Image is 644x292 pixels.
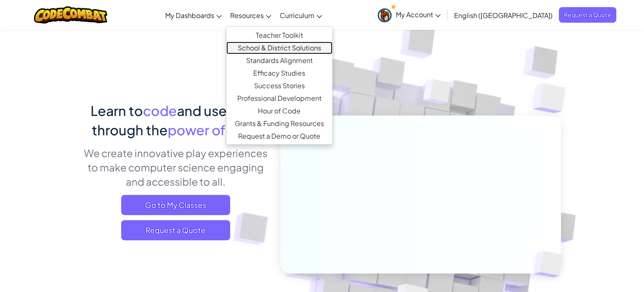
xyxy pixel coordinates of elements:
[559,7,616,23] a: Request a Quote
[516,63,589,134] img: Overlap cubes
[226,67,332,79] a: Efficacy Studies
[396,10,441,19] span: My Account
[177,102,227,119] span: and use
[143,102,177,119] span: code
[34,6,107,24] img: CodeCombat logo
[226,4,275,26] a: Resources
[165,11,214,20] span: My Dashboards
[121,195,230,215] a: Go to My Classes
[226,105,332,117] a: Hour of Code
[280,11,314,20] span: Curriculum
[378,8,392,22] img: avatar
[161,4,226,26] a: My Dashboards
[91,102,143,119] span: Learn to
[226,79,332,92] a: Success Stories
[275,4,326,26] a: Curriculum
[408,63,468,125] img: Overlap cubes
[226,54,332,67] a: Standards Alignment
[226,130,332,142] a: Request a Demo or Quote
[226,29,332,42] a: Teacher Toolkit
[121,220,230,240] a: Request a Quote
[168,121,255,138] span: power of play
[226,42,332,54] a: School & District Solutions
[374,2,445,28] a: My Account
[454,11,553,20] span: English ([GEOGRAPHIC_DATA])
[230,11,264,20] span: Resources
[450,4,557,26] a: English ([GEOGRAPHIC_DATA])
[83,146,268,189] p: We create innovative play experiences to make computer science engaging and accessible to all.
[226,117,332,130] a: Grants & Funding Resources
[226,92,332,105] a: Professional Development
